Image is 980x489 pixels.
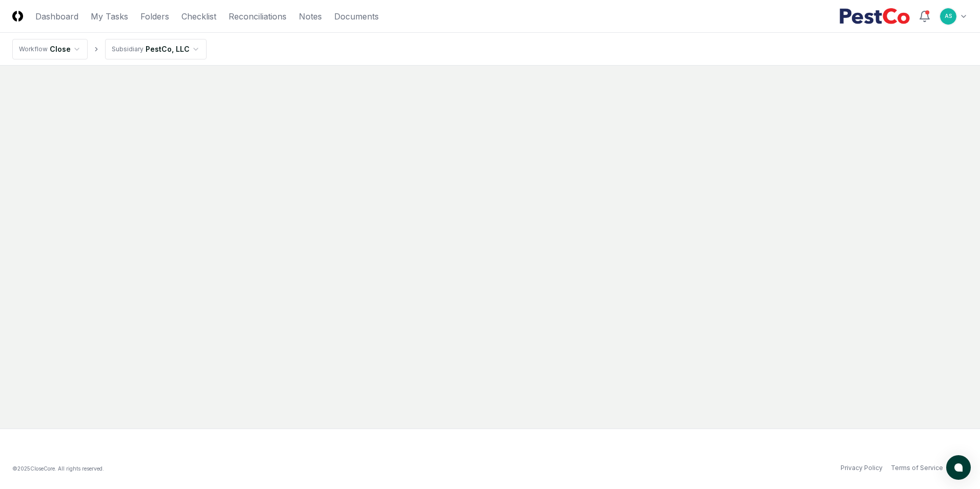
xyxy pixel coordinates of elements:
[334,10,379,23] a: Documents
[112,45,144,54] div: Subsidiary
[891,463,943,473] a: Terms of Service
[181,10,216,23] a: Checklist
[91,10,128,23] a: My Tasks
[12,11,23,22] img: Logo
[12,444,89,461] img: logo
[946,455,971,480] button: atlas-launcher
[299,10,322,23] a: Notes
[140,10,169,23] a: Folders
[19,45,48,54] div: Workflow
[945,12,952,20] span: AS
[841,463,883,473] a: Privacy Policy
[35,10,78,23] a: Dashboard
[939,7,957,26] button: AS
[12,465,490,473] div: © 2025 CloseCore. All rights reserved.
[839,8,910,25] img: PestCo logo
[229,10,287,23] a: Reconciliations
[12,39,207,59] nav: breadcrumb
